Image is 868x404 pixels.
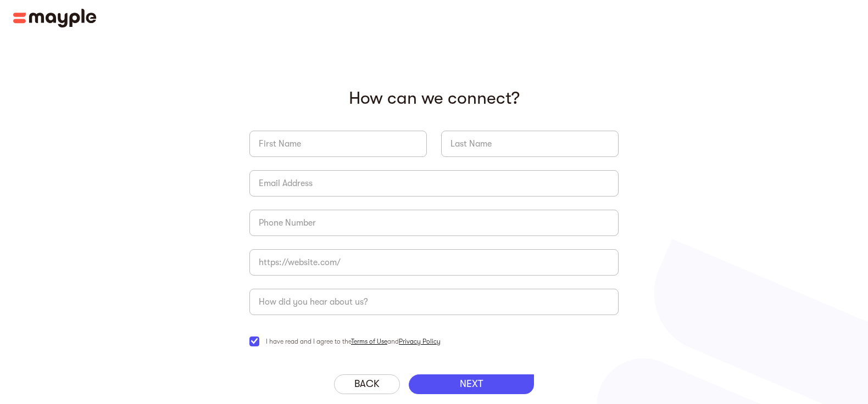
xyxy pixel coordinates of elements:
input: How did you hear about us? [249,289,619,315]
p: NEXT [460,378,483,390]
input: Phone Number [249,210,619,236]
input: First Name [249,131,427,157]
p: Back [354,378,380,390]
span: I have read and I agree to the and [266,335,441,348]
p: How can we connect? [249,88,619,109]
input: https://website.com/ [249,249,619,276]
input: Last Name [441,131,619,157]
form: briefForm [249,88,619,361]
a: Privacy Policy [399,338,441,345]
a: Terms of Use [351,338,387,345]
input: Email Address [249,170,619,197]
img: Mayple logo [13,9,97,27]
